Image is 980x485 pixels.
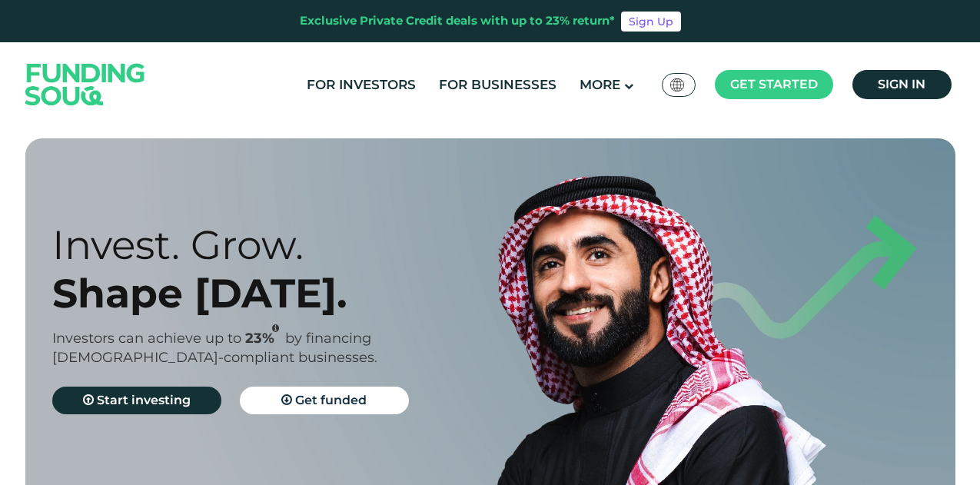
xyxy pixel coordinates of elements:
[52,387,221,414] a: Start investing
[730,77,818,91] span: Get started
[10,45,161,123] img: Logo
[272,324,279,333] i: 23% IRR (expected) ~ 15% Net yield (expected)
[52,269,517,317] div: Shape [DATE].
[97,393,191,407] span: Start investing
[303,72,420,98] a: For Investors
[580,77,620,92] span: More
[52,330,377,366] span: by financing [DEMOGRAPHIC_DATA]-compliant businesses.
[435,72,560,98] a: For Businesses
[852,70,952,99] a: Sign in
[295,393,367,407] span: Get funded
[52,330,241,347] span: Investors can achieve up to
[670,78,684,91] img: SA Flag
[621,12,681,32] a: Sign Up
[240,387,409,414] a: Get funded
[878,77,925,91] span: Sign in
[245,330,285,347] span: 23%
[300,12,615,30] div: Exclusive Private Credit deals with up to 23% return*
[52,221,517,269] div: Invest. Grow.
